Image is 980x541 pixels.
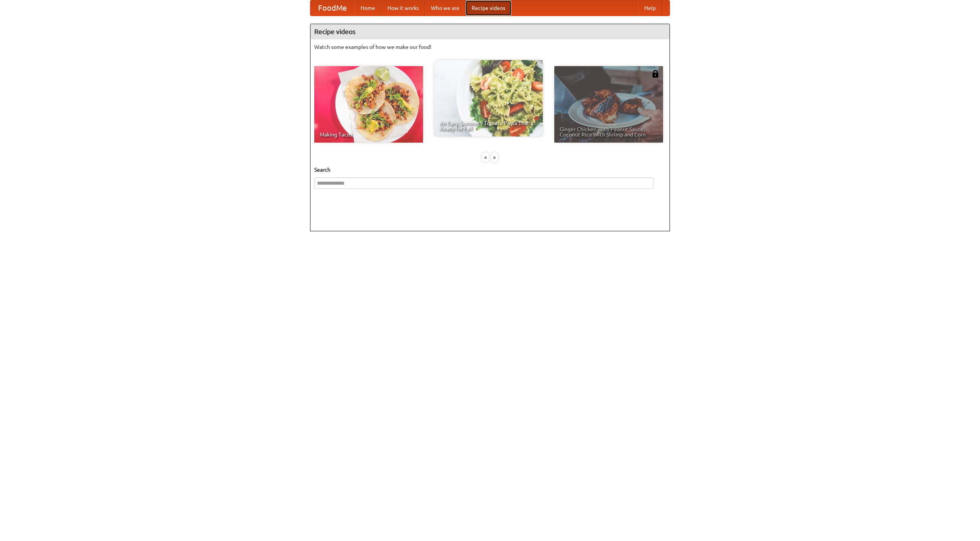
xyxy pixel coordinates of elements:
a: Home [354,0,381,16]
a: Help [638,0,662,16]
p: Watch some examples of how we make our food! [314,43,666,51]
h5: Search [314,166,666,174]
div: « [482,153,489,162]
img: 483408.png [652,70,659,78]
span: Making Tacos [320,132,418,137]
a: Making Tacos [314,66,423,143]
span: An Easy, Summery Tomato Pasta That's Ready for Fall [439,120,537,131]
a: Who we are [425,0,465,16]
h4: Recipe videos [310,24,670,39]
a: FoodMe [310,0,354,16]
a: Recipe videos [465,0,511,16]
a: How it works [381,0,425,16]
div: » [491,153,498,162]
a: An Easy, Summery Tomato Pasta That's Ready for Fall [434,60,543,136]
